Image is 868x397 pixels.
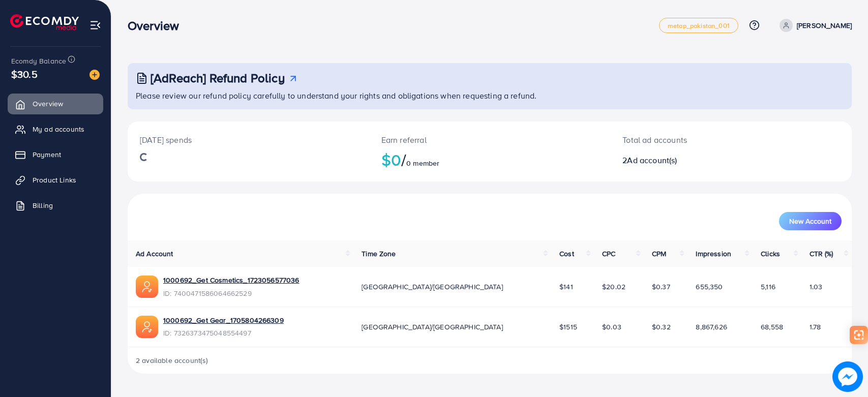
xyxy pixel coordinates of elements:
[33,149,61,160] span: Payment
[652,282,670,292] span: $0.37
[810,282,823,292] span: 1.03
[406,158,439,168] span: 0 member
[8,144,103,165] a: Payment
[602,249,615,259] span: CPC
[33,175,76,185] span: Product Links
[559,322,577,332] span: $1515
[128,18,187,33] h3: Overview
[797,19,852,32] p: [PERSON_NAME]
[810,322,821,332] span: 1.78
[832,361,863,392] img: image
[11,56,66,66] span: Ecomdy Balance
[163,328,284,338] span: ID: 7326373475048554497
[89,70,100,80] img: image
[761,282,775,292] span: 5,116
[8,195,103,216] a: Billing
[151,71,285,85] h3: [AdReach] Refund Policy
[8,170,103,190] a: Product Links
[779,212,842,230] button: New Account
[33,200,53,210] span: Billing
[362,322,503,332] span: [GEOGRAPHIC_DATA]/[GEOGRAPHIC_DATA]
[136,316,158,338] img: ic-ads-acc.e4c84228.svg
[696,282,723,292] span: 655,350
[136,249,173,259] span: Ad Account
[8,94,103,114] a: Overview
[136,276,158,298] img: ic-ads-acc.e4c84228.svg
[140,134,357,146] p: [DATE] spends
[622,134,779,146] p: Total ad accounts
[10,14,79,30] img: logo
[8,119,103,139] a: My ad accounts
[33,124,84,134] span: My ad accounts
[668,22,730,29] span: metap_pakistan_001
[33,99,63,109] span: Overview
[136,355,208,365] span: 2 available account(s)
[559,282,573,292] span: $141
[136,89,846,102] p: Please review our refund policy carefully to understand your rights and obligations when requesti...
[761,322,783,332] span: 68,558
[381,134,598,146] p: Earn referral
[775,19,852,32] a: [PERSON_NAME]
[652,322,671,332] span: $0.32
[89,19,101,31] img: menu
[163,275,300,285] a: 1000692_Get Cosmetics_1723056577036
[602,322,621,332] span: $0.03
[622,156,779,165] h2: 2
[11,67,38,81] span: $30.5
[652,249,666,259] span: CPM
[810,249,833,259] span: CTR (%)
[163,315,284,325] a: 1000692_Get Gear_1705804266309
[696,249,731,259] span: Impression
[789,218,831,225] span: New Account
[696,322,727,332] span: 8,867,626
[362,249,396,259] span: Time Zone
[761,249,780,259] span: Clicks
[163,288,300,298] span: ID: 7400471586064662529
[627,155,677,166] span: Ad account(s)
[401,148,406,171] span: /
[381,150,598,169] h2: $0
[659,18,738,33] a: metap_pakistan_001
[602,282,625,292] span: $20.02
[559,249,574,259] span: Cost
[362,282,503,292] span: [GEOGRAPHIC_DATA]/[GEOGRAPHIC_DATA]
